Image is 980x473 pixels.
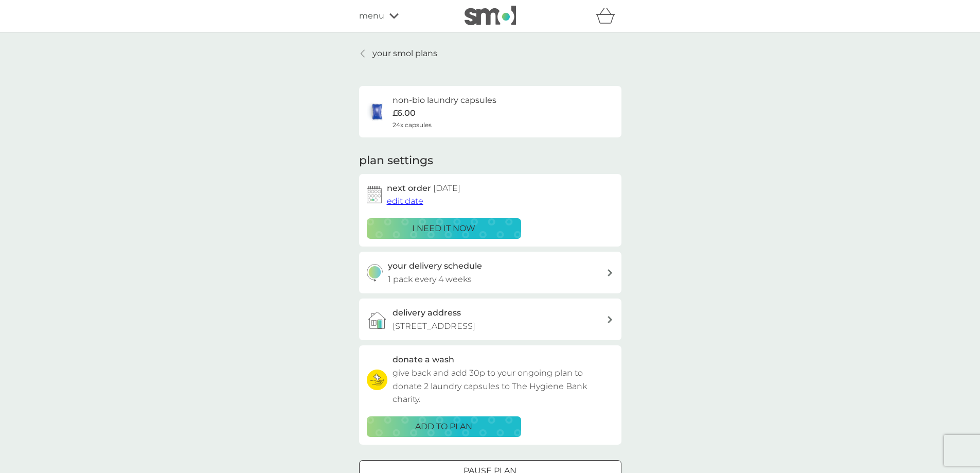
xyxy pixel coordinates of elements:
[393,120,432,130] span: 24x capsules
[367,218,521,239] button: i need it now
[433,183,460,193] span: [DATE]
[393,306,461,320] h3: delivery address
[388,273,472,286] p: 1 pack every 4 weeks
[415,420,472,433] p: ADD TO PLAN
[367,416,521,437] button: ADD TO PLAN
[393,320,475,333] p: [STREET_ADDRESS]
[387,196,423,206] span: edit date
[359,9,384,23] span: menu
[393,94,496,107] h6: non-bio laundry capsules
[465,6,516,25] img: smol
[412,222,475,235] p: i need it now
[359,252,621,293] button: your delivery schedule1 pack every 4 weeks
[596,6,621,26] div: basket
[387,195,423,208] button: edit date
[393,353,454,366] h3: donate a wash
[387,182,460,195] h2: next order
[359,153,433,169] h2: plan settings
[359,47,437,60] a: your smol plans
[367,101,387,122] img: non-bio laundry capsules
[393,366,614,406] p: give back and add 30p to your ongoing plan to donate 2 laundry capsules to The Hygiene Bank charity.
[359,299,621,340] a: delivery address[STREET_ADDRESS]
[393,107,416,120] p: £6.00
[372,47,437,60] p: your smol plans
[388,259,482,273] h3: your delivery schedule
